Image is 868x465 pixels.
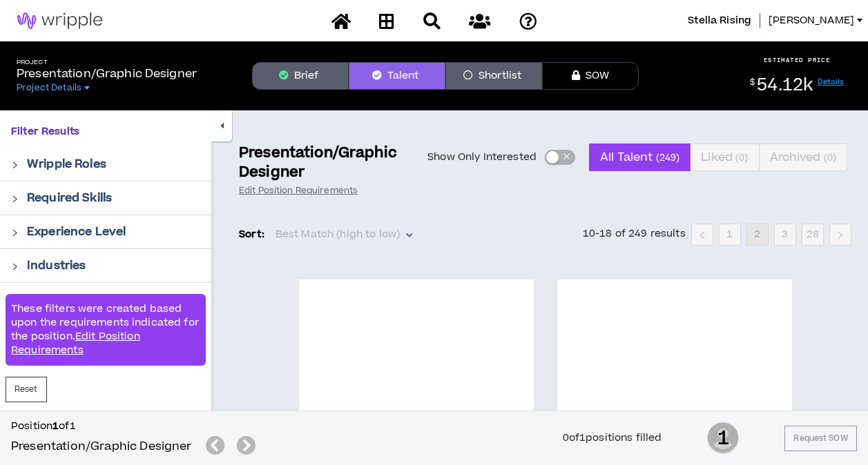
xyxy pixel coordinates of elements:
[656,151,680,164] small: ( 249 )
[829,224,851,246] li: Next Page
[27,224,126,240] p: Experience Level
[829,224,851,246] button: right
[11,329,140,357] a: Edit Position Requirements
[583,224,686,246] li: 10-18 of 249 results
[6,377,47,402] button: Reset
[545,150,575,165] button: Show Only Interested
[17,59,197,66] h5: Project
[17,82,81,93] span: Project Details
[14,418,47,451] iframe: Intercom live chat
[769,13,854,28] span: [PERSON_NAME]
[11,195,19,203] span: right
[735,151,748,164] small: ( 0 )
[239,144,411,182] p: Presentation/Graphic Designer
[824,151,836,164] small: ( 0 )
[784,426,856,451] button: Request SOW
[691,224,713,246] button: left
[836,231,845,239] span: right
[707,421,739,455] span: 1
[698,231,706,239] span: left
[11,438,192,455] h5: Presentation/Graphic Designer
[720,224,740,245] a: 1
[239,227,264,242] p: Sort:
[802,224,824,246] li: 28
[563,431,662,446] div: 0 of 1 positions filled
[818,77,845,87] a: Details
[11,229,19,237] span: right
[770,141,837,174] span: Archived
[52,419,59,433] b: 1
[747,224,768,245] a: 2
[11,124,200,139] p: Filter Results
[427,150,537,164] span: Show Only Interested
[27,190,112,206] p: Required Skills
[746,224,769,246] li: 2
[802,224,823,245] a: 28
[774,224,796,246] li: 3
[17,66,197,82] p: Presentation/Graphic Designer
[775,224,795,245] a: 3
[11,419,261,433] h6: Position of 1
[27,156,106,172] p: Wripple Roles
[252,62,349,90] button: Brief
[701,141,748,174] span: Liked
[764,56,831,64] p: ESTIMATED PRICE
[688,13,751,28] span: Stella Rising
[542,62,639,90] button: SOW
[276,224,412,245] span: Best Match (high to low)
[445,62,542,90] button: Shortlist
[6,294,206,366] div: These filters were created based upon the requirements indicated for the position.
[757,73,813,97] span: 54.12k
[719,224,741,246] li: 1
[11,263,19,270] span: right
[750,77,755,88] sup: $
[27,257,86,274] p: Industries
[691,224,713,246] li: Previous Page
[600,141,679,174] span: All Talent
[349,62,445,90] button: Talent
[239,185,358,196] a: Edit Position Requirements
[11,161,19,169] span: right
